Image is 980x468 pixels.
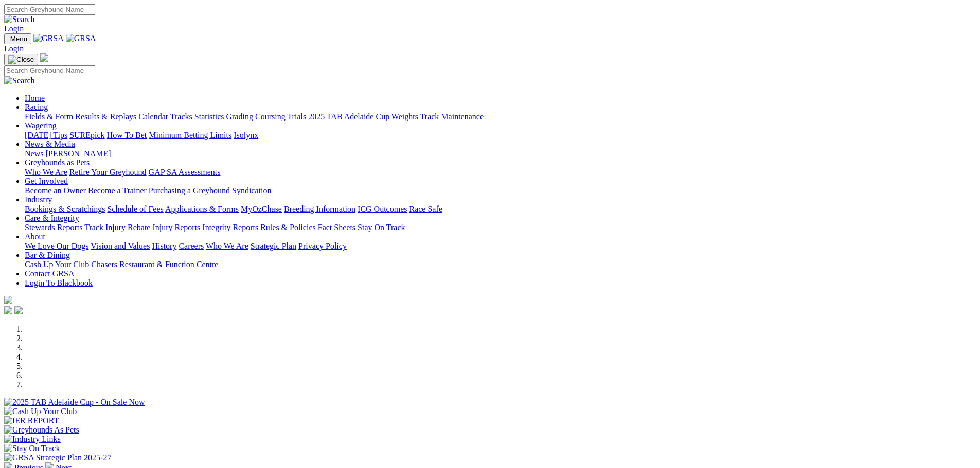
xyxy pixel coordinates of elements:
a: 2025 TAB Adelaide Cup [308,112,389,121]
a: Privacy Policy [298,241,347,250]
input: Search [4,4,95,15]
div: News & Media [25,149,976,158]
a: Schedule of Fees [107,204,163,213]
a: Minimum Betting Limits [149,130,231,139]
a: Syndication [232,186,271,195]
a: How To Bet [107,130,147,139]
img: logo-grsa-white.png [4,296,12,304]
img: Greyhounds As Pets [4,425,79,435]
span: Menu [10,35,27,43]
input: Search [4,65,95,76]
a: Track Maintenance [420,112,484,121]
img: GRSA Strategic Plan 2025-27 [4,453,111,462]
a: Login To Blackbook [25,278,93,287]
a: Fields & Form [25,112,73,121]
a: Trials [287,112,306,121]
a: Race Safe [409,204,442,213]
a: Login [4,44,24,53]
a: Contact GRSA [25,269,74,278]
a: Stay On Track [358,223,405,232]
a: Who We Are [206,241,248,250]
img: GRSA [66,34,96,43]
a: Results & Replays [75,112,136,121]
a: Tracks [170,112,192,121]
a: SUREpick [69,130,104,139]
a: Get Involved [25,177,68,185]
a: Greyhounds as Pets [25,158,90,167]
a: Purchasing a Greyhound [149,186,230,195]
div: Greyhounds as Pets [25,167,976,177]
button: Toggle navigation [4,54,38,65]
a: We Love Our Dogs [25,241,88,250]
a: Become a Trainer [88,186,147,195]
a: Industry [25,195,52,204]
a: Statistics [194,112,224,121]
button: Toggle navigation [4,33,31,44]
a: Track Injury Rebate [84,223,150,232]
a: Bookings & Scratchings [25,204,105,213]
a: MyOzChase [241,204,282,213]
a: Careers [179,241,204,250]
a: Bar & Dining [25,251,70,259]
div: Care & Integrity [25,223,976,232]
img: Search [4,15,35,24]
a: Retire Your Greyhound [69,167,147,176]
div: Bar & Dining [25,260,976,269]
a: About [25,232,45,241]
img: logo-grsa-white.png [40,53,48,62]
a: Who We Are [25,167,67,176]
a: Applications & Forms [165,204,239,213]
a: News [25,149,43,158]
a: Isolynx [234,130,258,139]
img: Stay On Track [4,444,60,453]
img: facebook.svg [4,306,12,314]
img: twitter.svg [14,306,23,314]
a: Integrity Reports [202,223,258,232]
a: Login [4,24,24,33]
a: Racing [25,103,48,111]
a: Injury Reports [152,223,200,232]
a: Strategic Plan [251,241,296,250]
div: Wagering [25,130,976,140]
a: Coursing [255,112,286,121]
img: Close [8,55,34,64]
a: [DATE] Tips [25,130,67,139]
a: Stewards Reports [25,223,82,232]
a: Cash Up Your Club [25,260,89,269]
a: Become an Owner [25,186,86,195]
a: Weights [391,112,418,121]
div: Industry [25,204,976,214]
a: Care & Integrity [25,214,79,222]
img: Cash Up Your Club [4,407,77,416]
a: History [152,241,176,250]
a: News & Media [25,140,75,148]
img: GRSA [33,34,64,43]
img: Industry Links [4,435,61,444]
a: Vision and Values [91,241,150,250]
img: IER REPORT [4,416,59,425]
a: Rules & Policies [260,223,316,232]
a: Fact Sheets [318,223,355,232]
a: Chasers Restaurant & Function Centre [91,260,218,269]
a: Wagering [25,121,57,130]
a: Grading [226,112,253,121]
a: Calendar [138,112,168,121]
img: Search [4,76,35,85]
a: GAP SA Assessments [149,167,221,176]
div: About [25,241,976,251]
a: ICG Outcomes [358,204,407,213]
div: Get Involved [25,186,976,195]
a: Home [25,93,45,102]
a: [PERSON_NAME] [45,149,111,158]
div: Racing [25,112,976,121]
a: Breeding Information [284,204,355,213]
img: 2025 TAB Adelaide Cup - On Sale Now [4,398,145,407]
